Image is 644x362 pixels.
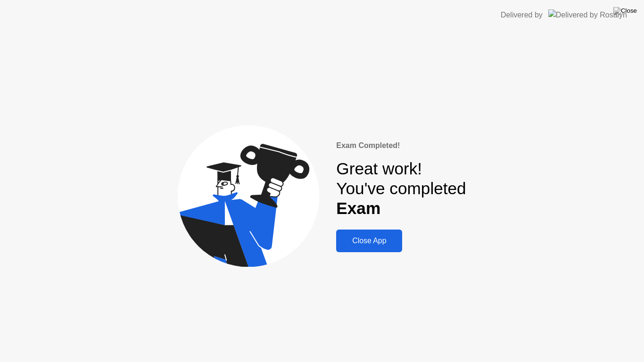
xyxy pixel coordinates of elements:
div: Close App [339,237,399,245]
img: Delivered by Rosalyn [548,9,627,20]
div: Exam Completed! [336,140,466,151]
b: Exam [336,199,380,217]
img: Close [613,7,637,15]
button: Close App [336,230,402,252]
div: Great work! You've completed [336,159,466,219]
div: Delivered by [501,9,543,21]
